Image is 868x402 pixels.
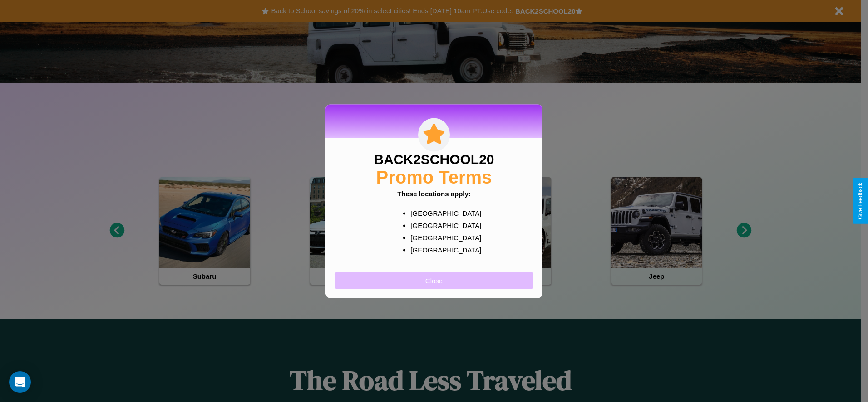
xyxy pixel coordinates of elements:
[9,371,31,393] div: Open Intercom Messenger
[376,167,492,187] h2: Promo Terms
[410,243,475,256] p: [GEOGRAPHIC_DATA]
[397,189,471,197] b: These locations apply:
[374,151,494,167] h3: BACK2SCHOOL20
[335,272,533,289] button: Close
[410,231,475,243] p: [GEOGRAPHIC_DATA]
[410,219,475,231] p: [GEOGRAPHIC_DATA]
[410,207,475,219] p: [GEOGRAPHIC_DATA]
[857,183,863,219] div: Give Feedback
